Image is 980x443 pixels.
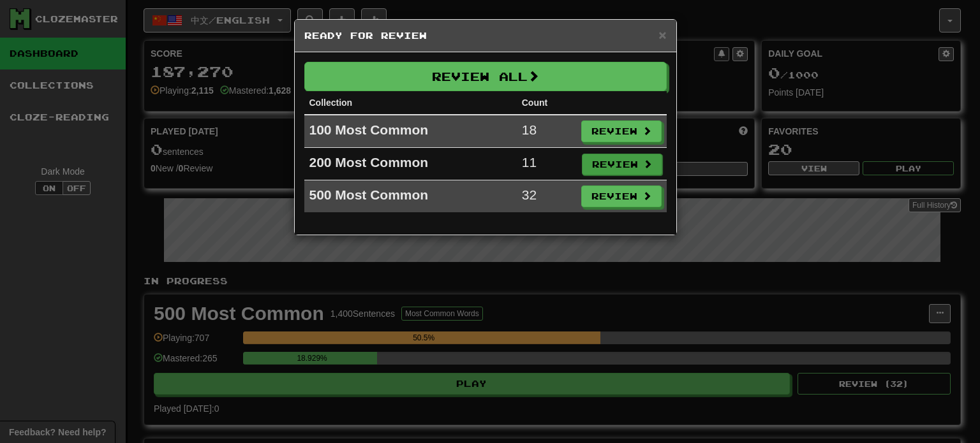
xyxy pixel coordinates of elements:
[517,180,576,213] td: 32
[658,27,666,42] span: ×
[517,148,576,180] td: 11
[582,154,662,175] button: Review
[304,91,517,115] th: Collection
[517,91,576,115] th: Count
[581,120,662,142] button: Review
[304,148,517,180] td: 200 Most Common
[581,185,662,207] button: Review
[304,29,667,42] h5: Ready for Review
[304,62,667,91] button: Review All
[304,115,517,148] td: 100 Most Common
[304,180,517,213] td: 500 Most Common
[517,115,576,148] td: 18
[658,28,666,41] button: Close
